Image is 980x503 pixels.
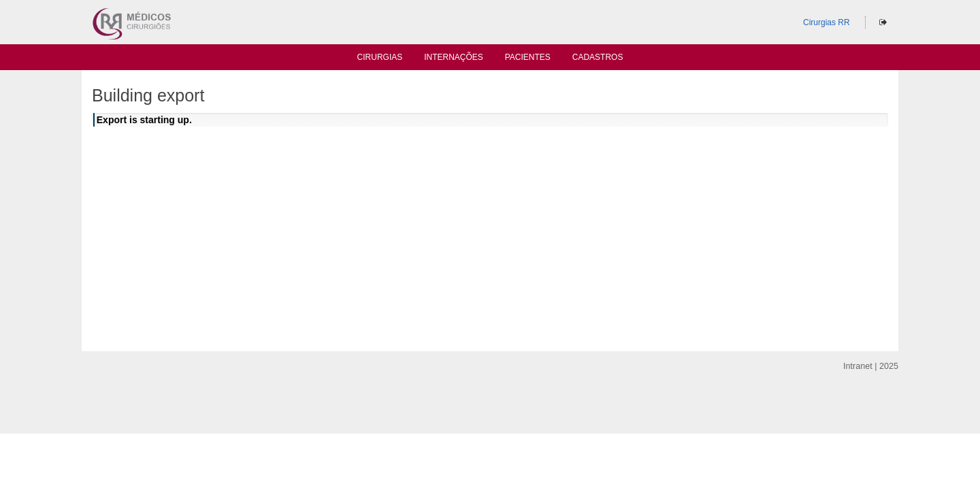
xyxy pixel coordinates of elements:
[505,52,551,66] a: Pacientes
[572,52,623,66] a: Cadastros
[92,113,888,140] div: Export is starting up.
[843,359,898,373] div: Intranet | 2025
[92,87,888,104] h1: Building export
[424,52,483,66] a: Internações
[879,18,887,27] i: Sair
[803,18,850,27] a: Cirurgias RR
[357,52,403,66] a: Cirurgias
